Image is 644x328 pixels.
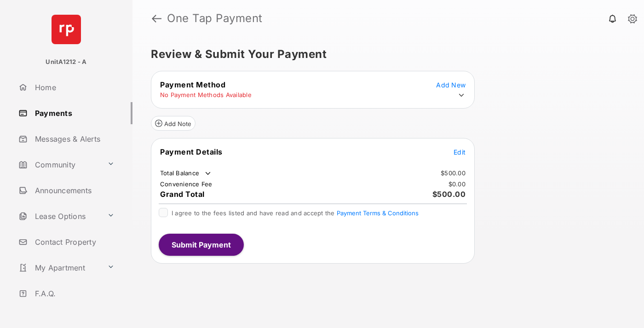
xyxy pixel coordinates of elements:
a: Announcements [15,179,132,201]
button: Add New [436,80,466,89]
span: Grand Total [160,190,205,199]
a: Messages & Alerts [15,128,132,150]
button: I agree to the fees listed and have read and accept the [337,209,419,217]
span: $500.00 [432,190,466,199]
button: Submit Payment [159,234,244,256]
td: $0.00 [448,180,466,188]
p: UnitA1212 - A [46,58,86,67]
button: Add Note [151,116,195,131]
img: svg+xml;base64,PHN2ZyB4bWxucz0iaHR0cDovL3d3dy53My5vcmcvMjAwMC9zdmciIHdpZHRoPSI2NCIgaGVpZ2h0PSI2NC... [52,15,81,44]
strong: One Tap Payment [167,13,263,24]
button: Edit [454,147,466,156]
a: Home [15,76,132,98]
span: I agree to the fees listed and have read and accept the [172,209,419,217]
td: No Payment Methods Available [160,91,252,99]
span: Payment Method [160,80,225,89]
span: Edit [454,148,466,156]
span: Add New [436,81,466,89]
a: Community [15,154,103,176]
a: Payments [15,102,132,124]
span: Payment Details [160,147,223,156]
td: Total Balance [160,169,213,178]
a: Contact Property [15,231,132,253]
td: Convenience Fee [160,180,213,188]
a: My Apartment [15,257,103,279]
a: Lease Options [15,205,103,227]
h5: Review & Submit Your Payment [151,49,618,60]
a: F.A.Q. [15,282,132,305]
td: $500.00 [440,169,466,177]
